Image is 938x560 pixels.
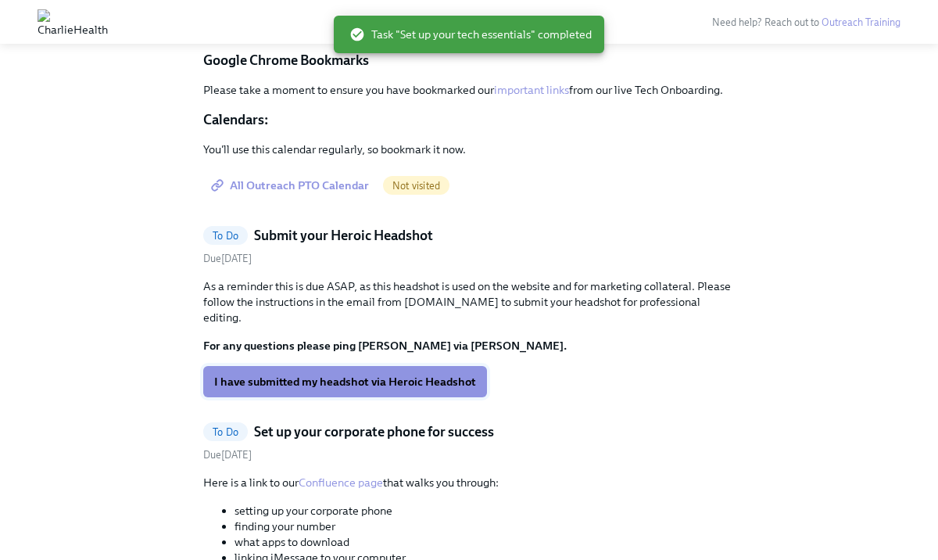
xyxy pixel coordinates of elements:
p: Please take a moment to ensure you have bookmarked our from our live Tech Onboarding. [203,82,735,98]
p: Here is a link to our that walks you through: [203,475,735,490]
span: All Outreach PTO Calendar [214,178,369,193]
p: Calendars: [203,110,735,129]
img: CharlieHealth [38,9,108,34]
a: All Outreach PTO Calendar [203,170,380,201]
a: To DoSubmit your Heroic HeadshotDue[DATE] [203,226,735,266]
a: Confluence page [299,476,383,490]
p: Google Chrome Bookmarks [203,51,735,70]
li: what apps to download [234,534,735,550]
h5: Set up your corporate phone for success [254,422,494,441]
li: finding your number [234,519,735,534]
span: Not visited [383,180,449,192]
span: Wednesday, September 24th 2025, 10:00 am [203,449,252,461]
a: important links [494,83,569,97]
span: To Do [203,230,248,242]
a: Outreach Training [822,16,900,28]
li: setting up your corporate phone [234,503,735,519]
strong: For any questions please ping [PERSON_NAME] via [PERSON_NAME]. [203,339,567,353]
span: Task "Set up your tech essentials" completed [349,27,592,42]
span: Friday, September 26th 2025, 10:00 am [203,253,252,264]
span: To Do [203,426,248,438]
a: To DoSet up your corporate phone for successDue[DATE] [203,422,735,462]
p: You'll use this calendar regularly, so bookmark it now. [203,142,735,157]
p: As a reminder this is due ASAP, as this headshot is used on the website and for marketing collate... [203,278,735,325]
span: Need help? Reach out to [712,16,900,28]
button: I have submitted my headshot via Heroic Headshot [203,366,487,397]
span: I have submitted my headshot via Heroic Headshot [214,374,476,389]
h5: Submit your Heroic Headshot [254,226,433,245]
